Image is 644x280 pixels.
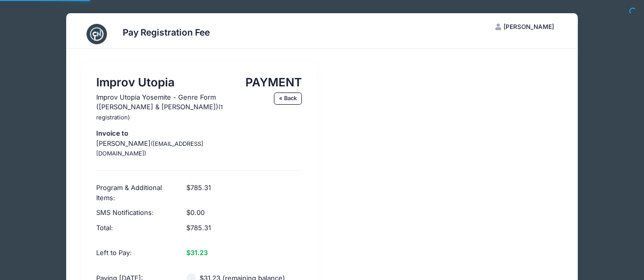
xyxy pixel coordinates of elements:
a: « Back [274,92,302,105]
p: [PERSON_NAME] [96,129,230,159]
div: Program & Additional Items: [91,175,181,205]
div: Total: [91,221,181,241]
div: $785.31 [181,221,307,241]
h1: PAYMENT [240,75,302,89]
div: SMS Notifications: [91,205,181,221]
div: $0.00 [181,205,307,221]
div: Left to Pay: [91,240,181,266]
img: CampNetwork [87,24,107,44]
h3: Pay Registration Fee [123,27,210,38]
b: Improv Utopia [96,75,175,89]
div: $785.31 [181,175,307,205]
span: [PERSON_NAME] [503,23,554,30]
small: (1 registration) [96,104,223,121]
strong: $31.23 [186,248,208,257]
strong: Invoice to [96,129,128,137]
button: [PERSON_NAME] [487,18,563,36]
p: Improv Utopia Yosemite - Genre Form ([PERSON_NAME] & [PERSON_NAME]) [96,92,230,122]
